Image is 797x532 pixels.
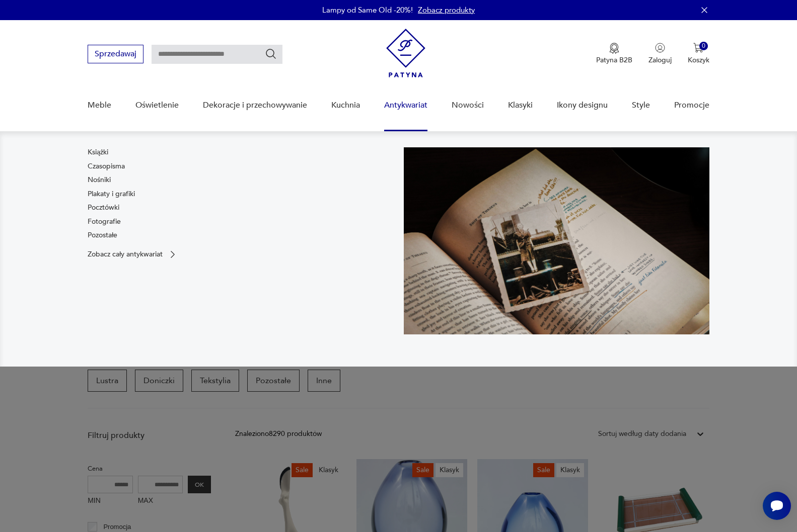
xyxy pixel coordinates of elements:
[688,43,709,65] button: 0Koszyk
[88,230,117,240] a: Pozostałe
[135,86,179,125] a: Oświetlenie
[386,29,425,77] img: Patyna - sklep z meblami i dekoracjami vintage
[88,251,163,257] p: Zobacz cały antykwariat
[88,147,108,157] a: Książki
[596,43,632,65] button: Patyna B2B
[88,86,111,125] a: Meble
[609,43,619,54] img: Ikona medalu
[88,45,143,63] button: Sprzedawaj
[452,86,484,125] a: Nowości
[384,86,427,125] a: Antykwariat
[648,55,672,65] p: Zaloguj
[648,43,672,65] button: Zaloguj
[88,51,143,58] a: Sprzedawaj
[88,189,135,199] a: Plakaty i grafiki
[88,161,125,171] a: Czasopisma
[655,43,665,53] img: Ikonka użytkownika
[331,86,360,125] a: Kuchnia
[203,86,307,125] a: Dekoracje i przechowywanie
[265,48,277,60] button: Szukaj
[699,42,708,50] div: 0
[596,43,632,65] a: Ikona medaluPatyna B2B
[88,249,178,259] a: Zobacz cały antykwariat
[688,55,709,65] p: Koszyk
[88,217,121,227] a: Fotografie
[88,203,119,213] a: Pocztówki
[404,147,709,334] img: c8a9187830f37f141118a59c8d49ce82.jpg
[88,175,111,185] a: Nośniki
[596,55,632,65] p: Patyna B2B
[763,492,791,520] iframe: Smartsupp widget button
[557,86,608,125] a: Ikony designu
[674,86,709,125] a: Promocje
[418,5,475,15] a: Zobacz produkty
[322,5,413,15] p: Lampy od Same Old -20%!
[693,43,703,53] img: Ikona koszyka
[508,86,533,125] a: Klasyki
[632,86,650,125] a: Style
